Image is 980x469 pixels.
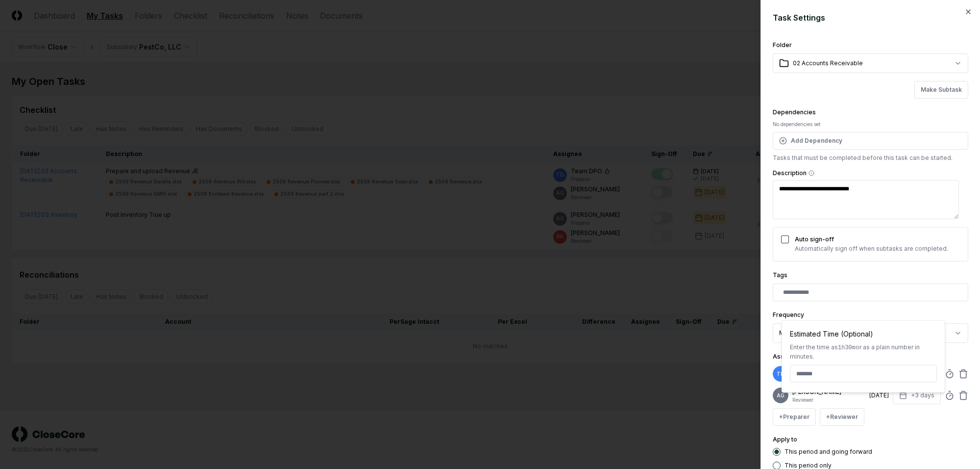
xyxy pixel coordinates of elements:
[773,132,968,150] button: Add Dependency
[790,329,937,339] div: Estimated Time (Optional)
[777,370,784,378] span: TD
[893,387,941,404] button: +3 days
[773,436,797,443] label: Apply to
[914,81,968,99] button: Make Subtask
[795,244,948,253] p: Automatically sign off when subtasks are completed.
[773,353,804,360] label: Assignees
[773,170,968,176] label: Description
[773,41,792,49] label: Folder
[790,343,937,361] div: Enter the time as or as a plain number in minutes.
[777,392,784,399] span: AG
[773,108,816,116] label: Dependencies
[784,463,832,469] label: This period only
[784,449,872,455] label: This period and going forward
[773,311,804,318] label: Frequency
[795,235,834,243] label: Auto sign-off
[773,408,816,426] button: +Preparer
[773,154,968,162] p: Tasks that must be completed before this task can be started.
[820,408,864,426] button: +Reviewer
[773,12,968,24] h2: Task Settings
[808,170,814,176] button: Description
[773,271,787,279] label: Tags
[792,396,865,404] p: Reviewer
[773,121,968,128] div: No dependencies set
[869,391,889,400] div: [DATE]
[838,344,856,351] span: 1h30m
